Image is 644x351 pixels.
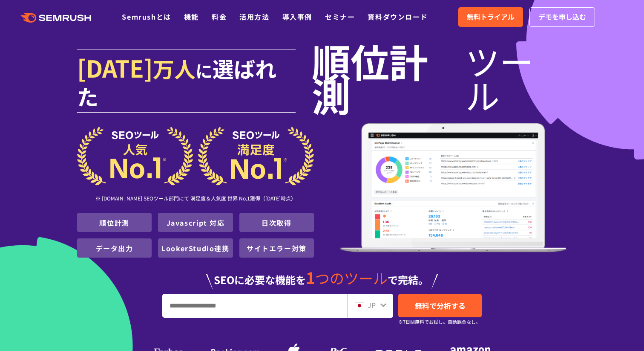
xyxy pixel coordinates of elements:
div: ※ [DOMAIN_NAME] SEOツール部門にて 満足度＆人気度 世界 No.1獲得（[DATE]時点） [77,186,314,213]
span: 万人 [153,53,195,84]
span: で完結。 [388,272,428,287]
span: に [195,58,213,83]
span: 順位計測 [312,44,466,112]
div: SEOに必要な機能を [77,261,567,289]
a: セミナー [325,12,355,22]
span: JP [368,300,376,310]
span: つのツール [315,267,388,288]
span: [DATE] [77,50,153,84]
a: Javascript 対応 [167,218,225,228]
a: 日次取得 [262,218,291,228]
span: 1 [306,266,315,289]
span: 無料で分析する [415,300,466,311]
a: 順位計測 [99,218,129,228]
a: デモを申し込む [529,7,595,27]
a: LookerStudio連携 [161,243,229,253]
span: 選ばれた [77,53,276,111]
span: デモを申し込む [538,12,586,23]
a: Semrushとは [122,12,171,22]
small: ※7日間無料でお試し。自動課金なし。 [398,318,480,326]
a: 機能 [184,12,199,22]
span: ツール [466,44,567,112]
a: 活用方法 [239,12,269,22]
a: データ出力 [96,243,133,253]
a: 資料ダウンロード [368,12,428,22]
span: 無料トライアル [467,12,515,23]
a: 導入事例 [282,12,312,22]
a: 無料で分析する [398,294,482,317]
a: 無料トライアル [458,7,523,27]
input: URL、キーワードを入力してください [163,294,347,317]
a: 料金 [212,12,227,22]
a: サイトエラー対策 [247,243,307,253]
